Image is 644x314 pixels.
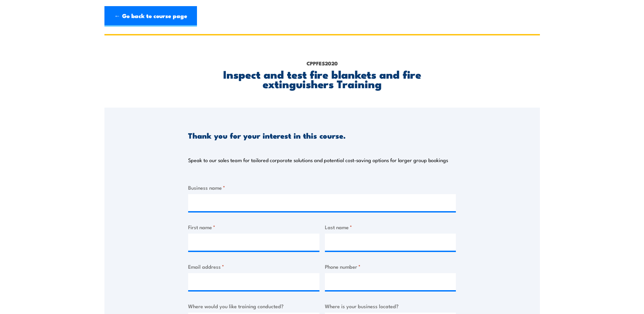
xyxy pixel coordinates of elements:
[104,6,197,27] a: ← Go back to course page
[188,69,456,88] h2: Inspect and test fire blankets and fire extinguishers Training
[188,157,448,163] p: Speak to our sales team for tailored corporate solutions and potential cost-saving options for la...
[325,302,456,310] label: Where is your business located?
[188,263,319,270] label: Email address
[325,223,456,231] label: Last name
[188,60,456,67] p: CPPFES2020
[188,131,346,139] h3: Thank you for your interest in this course.
[188,223,319,231] label: First name
[188,184,456,191] label: Business name
[325,263,456,270] label: Phone number
[188,302,319,310] label: Where would you like training conducted?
